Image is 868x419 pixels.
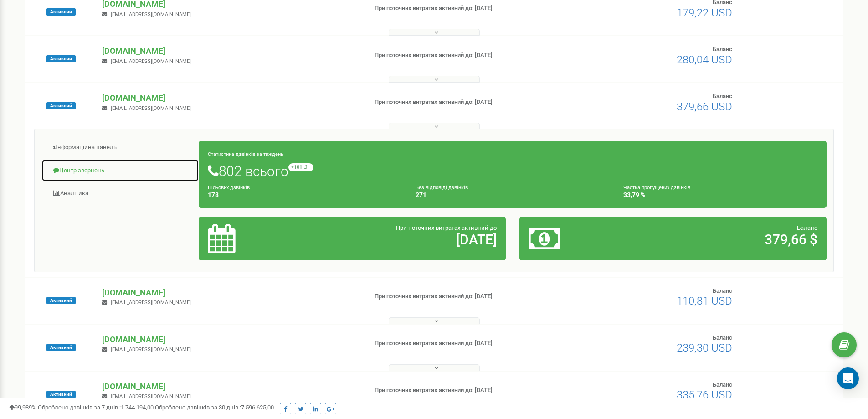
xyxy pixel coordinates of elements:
[677,341,732,354] span: 239,30 USD
[677,6,732,19] span: 179,22 USD
[121,404,154,411] u: 1 744 194,00
[713,93,732,99] span: Баланс
[208,151,283,157] small: Статистика дзвінків за тиждень
[375,98,564,107] p: При поточних витратах активний до: [DATE]
[375,51,564,60] p: При поточних витратах активний до: [DATE]
[837,367,859,389] div: Open Intercom Messenger
[677,53,732,66] span: 280,04 USD
[713,334,732,341] span: Баланс
[308,232,497,247] h2: [DATE]
[155,404,274,411] span: Оброблено дзвінків за 30 днів :
[38,404,154,411] span: Оброблено дзвінків за 7 днів :
[623,185,690,191] small: Частка пропущених дзвінків
[102,92,360,104] p: [DOMAIN_NAME]
[41,160,199,182] a: Центр звернень
[111,11,191,17] span: [EMAIL_ADDRESS][DOMAIN_NAME]
[375,292,564,301] p: При поточних витратах активний до: [DATE]
[111,300,191,305] span: [EMAIL_ADDRESS][DOMAIN_NAME]
[9,404,36,411] span: 99,989%
[111,393,191,399] span: [EMAIL_ADDRESS][DOMAIN_NAME]
[416,191,610,198] h4: 271
[102,287,360,299] p: [DOMAIN_NAME]
[46,344,76,351] span: Активний
[102,334,360,346] p: [DOMAIN_NAME]
[208,185,250,191] small: Цільових дзвінків
[416,185,468,191] small: Без відповіді дзвінків
[41,136,199,159] a: Інформаційна панель
[208,191,402,198] h4: 178
[102,45,360,57] p: [DOMAIN_NAME]
[375,339,564,348] p: При поточних витратах активний до: [DATE]
[46,55,76,62] span: Активний
[677,388,732,401] span: 335,76 USD
[713,46,732,52] span: Баланс
[375,4,564,13] p: При поточних витратах активний до: [DATE]
[46,102,76,109] span: Активний
[629,232,817,247] h2: 379,66 $
[111,347,191,352] span: [EMAIL_ADDRESS][DOMAIN_NAME]
[241,404,274,411] u: 7 596 625,00
[111,105,191,111] span: [EMAIL_ADDRESS][DOMAIN_NAME]
[623,191,817,198] h4: 33,79 %
[677,295,732,307] span: 110,81 USD
[46,391,76,398] span: Активний
[208,163,817,179] h1: 802 всього
[713,287,732,294] span: Баланс
[41,182,199,205] a: Аналiтика
[111,58,191,64] span: [EMAIL_ADDRESS][DOMAIN_NAME]
[396,224,497,231] span: При поточних витратах активний до
[797,224,817,231] span: Баланс
[102,381,360,393] p: [DOMAIN_NAME]
[46,297,76,304] span: Активний
[375,386,564,395] p: При поточних витратах активний до: [DATE]
[677,100,732,113] span: 379,66 USD
[288,163,313,171] small: +101
[46,8,76,16] span: Активний
[713,381,732,388] span: Баланс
